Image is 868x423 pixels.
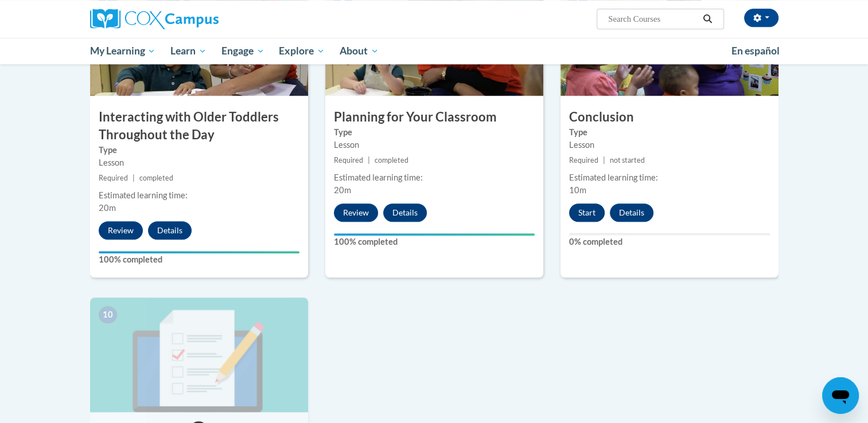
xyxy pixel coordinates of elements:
[610,156,645,164] span: not started
[822,377,859,414] iframe: Button to launch messaging window
[744,9,779,27] button: Account Settings
[334,139,535,151] div: Lesson
[610,203,653,222] button: Details
[170,44,207,58] span: Learn
[569,156,598,164] span: Required
[724,39,787,63] a: En español
[334,185,351,195] span: 20m
[83,38,164,64] a: My Learning
[383,203,427,222] button: Details
[603,156,605,164] span: |
[334,203,378,222] button: Review
[90,9,308,29] a: Cox Campus
[163,38,214,64] a: Learn
[368,156,370,164] span: |
[334,156,363,164] span: Required
[607,12,699,26] input: Search Courses
[334,171,535,184] div: Estimated learning time:
[279,44,325,58] span: Explore
[699,12,716,26] button: Search
[221,44,264,58] span: Engage
[325,108,543,126] h3: Planning for Your Classroom
[334,233,535,236] div: Your progress
[271,38,332,64] a: Explore
[214,38,272,64] a: Engage
[569,185,586,195] span: 10m
[148,221,192,240] button: Details
[90,9,219,29] img: Cox Campus
[139,174,173,182] span: completed
[90,108,308,144] h3: Interacting with Older Toddlers Throughout the Day
[99,221,143,240] button: Review
[560,108,779,126] h3: Conclusion
[569,139,770,151] div: Lesson
[89,44,155,58] span: My Learning
[375,156,408,164] span: completed
[731,45,780,57] span: En español
[569,236,770,248] label: 0% completed
[334,236,535,248] label: 100% completed
[90,297,308,412] img: Course Image
[334,126,535,139] label: Type
[99,189,299,202] div: Estimated learning time:
[99,144,299,156] label: Type
[332,38,386,64] a: About
[340,44,379,58] span: About
[99,251,299,253] div: Your progress
[99,253,299,266] label: 100% completed
[99,306,117,323] span: 10
[133,174,135,182] span: |
[569,126,770,139] label: Type
[569,203,605,222] button: Start
[99,156,299,169] div: Lesson
[569,171,770,184] div: Estimated learning time:
[99,174,128,182] span: Required
[99,203,116,213] span: 20m
[73,38,796,64] div: Main menu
